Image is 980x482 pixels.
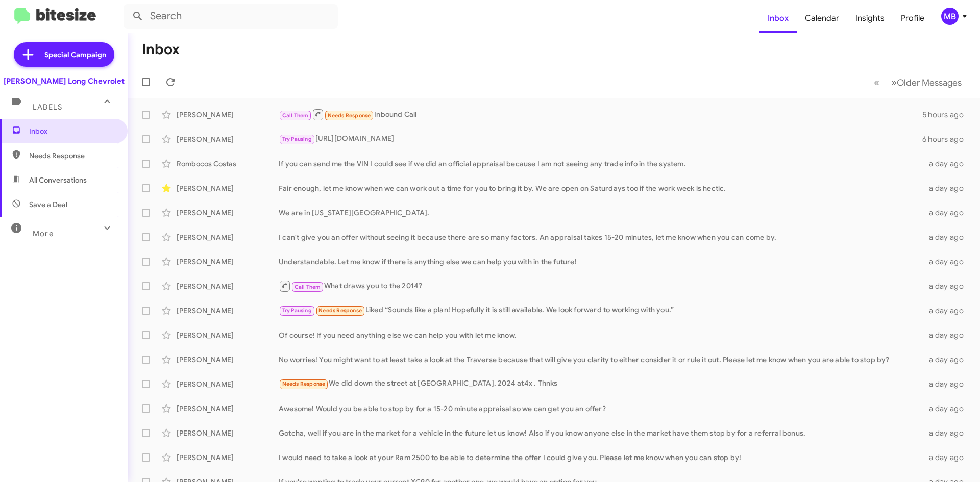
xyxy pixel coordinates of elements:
div: [PERSON_NAME] [177,379,279,389]
div: What draws you to the 2014? [279,280,923,292]
div: I would need to take a look at your Ram 2500 to be able to determine the offer I could give you. ... [279,452,923,463]
div: 5 hours ago [922,110,972,120]
div: [PERSON_NAME] [177,110,279,120]
a: Inbox [759,4,797,33]
span: Try Pausing [282,136,312,142]
div: a day ago [923,183,972,193]
div: 6 hours ago [922,134,972,144]
div: We did down the street at [GEOGRAPHIC_DATA]. 2024 at4x . Thnks [279,378,923,390]
div: If you can send me the VIN I could see if we did an official appraisal because I am not seeing an... [279,159,923,169]
div: Of course! If you need anything else we can help you with let me know. [279,330,923,340]
div: Fair enough, let me know when we can work out a time for you to bring it by. We are open on Satur... [279,183,923,193]
button: Next [885,72,968,93]
div: Awesome! Would you be able to stop by for a 15-20 minute appraisal so we can get you an offer? [279,403,923,414]
span: Needs Response [29,150,116,161]
span: Try Pausing [282,307,312,314]
div: a day ago [923,208,972,218]
div: Liked “Sounds like a plan! Hopefully it is still available. We look forward to working with you.” [279,305,923,316]
h1: Inbox [142,41,180,58]
div: Inbound Call [279,108,922,121]
div: [PERSON_NAME] [177,232,279,242]
div: [PERSON_NAME] [177,208,279,218]
div: a day ago [923,379,972,389]
div: a day ago [923,452,972,463]
span: Labels [33,103,62,112]
span: Call Them [295,284,321,290]
div: a day ago [923,428,972,438]
div: I can't give you an offer without seeing it because there are so many factors. An appraisal takes... [279,232,923,242]
div: a day ago [923,354,972,365]
div: a day ago [923,403,972,414]
span: Save a Deal [29,199,67,210]
div: a day ago [923,306,972,316]
div: [PERSON_NAME] [177,452,279,463]
div: [PERSON_NAME] [177,330,279,340]
div: We are in [US_STATE][GEOGRAPHIC_DATA]. [279,208,923,218]
div: [PERSON_NAME] [177,134,279,144]
span: Needs Response [318,307,362,314]
span: Needs Response [328,112,371,119]
a: Calendar [797,4,847,33]
span: Special Campaign [44,49,106,60]
span: « [874,76,879,89]
span: Inbox [29,126,116,136]
div: [PERSON_NAME] [177,306,279,316]
div: No worries! You might want to at least take a look at the Traverse because that will give you cla... [279,354,923,365]
nav: Page navigation example [868,72,968,93]
div: [PERSON_NAME] [177,281,279,291]
input: Search [124,4,338,29]
span: More [33,229,54,238]
div: Gotcha, well if you are in the market for a vehicle in the future let us know! Also if you know a... [279,428,923,438]
div: [PERSON_NAME] [177,403,279,414]
div: a day ago [923,257,972,267]
div: Rombocos Costas [177,159,279,169]
div: [PERSON_NAME] [177,428,279,438]
div: a day ago [923,281,972,291]
a: Special Campaign [14,42,114,67]
button: Previous [868,72,886,93]
div: Understandable. Let me know if there is anything else we can help you with in the future! [279,257,923,267]
div: [PERSON_NAME] [177,257,279,267]
div: [PERSON_NAME] Long Chevrolet [4,76,125,86]
div: [PERSON_NAME] [177,354,279,365]
div: a day ago [923,159,972,169]
div: a day ago [923,330,972,340]
div: [PERSON_NAME] [177,183,279,193]
span: Older Messages [897,77,962,88]
button: MB [933,8,969,25]
span: Needs Response [282,380,326,387]
div: a day ago [923,232,972,242]
span: Call Them [282,112,309,119]
span: All Conversations [29,175,87,185]
div: [URL][DOMAIN_NAME] [279,133,922,145]
span: » [891,76,897,89]
a: Profile [893,4,933,33]
div: MB [941,8,959,25]
a: Insights [847,4,893,33]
